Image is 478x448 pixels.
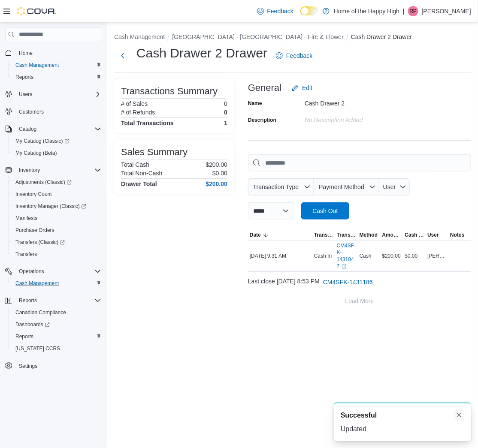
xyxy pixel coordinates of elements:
span: Load More [345,297,374,305]
div: $0.00 [403,251,426,261]
span: $200.00 [382,253,401,259]
button: Home [2,46,105,59]
a: Manifests [12,213,41,223]
span: My Catalog (Beta) [15,150,57,156]
input: Dark Mode [300,6,318,15]
span: Transfers (Classic) [12,237,101,247]
h1: Cash Drawer 2 Drawer [136,45,267,62]
span: Customers [15,106,101,117]
img: Cova [17,7,56,15]
button: Reports [2,295,105,307]
a: CM4SFK-1431847External link [337,242,356,270]
button: Purchase Orders [9,224,105,236]
a: Customers [15,107,47,117]
span: CM4SFK-1431186 [323,278,373,286]
span: [US_STATE] CCRS [15,345,60,352]
a: Settings [15,361,41,371]
span: Feedback [267,7,293,15]
h4: 1 [224,120,227,126]
span: Dark Mode [300,15,301,16]
span: Reports [15,74,33,81]
span: Purchase Orders [15,227,54,234]
span: Operations [15,266,101,277]
span: User [427,232,439,238]
span: Cash Management [15,280,59,287]
button: Transfers [9,248,105,260]
button: Users [15,89,36,99]
button: Notes [448,230,471,240]
button: My Catalog (Beta) [9,147,105,159]
span: Reports [12,331,101,342]
span: Canadian Compliance [12,307,101,318]
a: Dashboards [12,319,53,330]
span: Dashboards [15,321,50,328]
p: $200.00 [206,161,227,168]
h4: Drawer Total [121,180,157,187]
span: Method [360,232,378,238]
p: 0 [224,109,227,116]
a: Adjustments (Classic) [9,176,105,188]
a: [US_STATE] CCRS [12,343,64,354]
button: Dismiss toast [454,410,464,420]
span: Transfers [15,251,37,258]
button: Cash Management [114,33,165,40]
a: Inventory Count [12,189,55,199]
h3: Transactions Summary [121,86,218,96]
span: Amount [382,232,402,238]
span: Dashboards [12,319,101,330]
button: [US_STATE] CCRS [9,343,105,355]
div: [DATE] 9:31 AM [248,251,312,261]
button: Inventory Count [9,188,105,200]
p: | [403,6,405,16]
p: Home of the Happy High [334,6,399,16]
span: Reports [15,295,101,306]
span: Cash Management [12,278,101,289]
span: Edit [302,84,312,92]
div: Notification [341,410,464,421]
span: Home [19,50,33,57]
a: Inventory Manager (Classic) [12,201,90,211]
button: Cash Out [301,202,349,219]
span: Settings [15,361,101,371]
label: Description [248,117,276,123]
svg: External link [342,264,347,269]
span: Inventory Manager (Classic) [12,201,101,211]
span: Inventory Manager (Classic) [15,203,86,210]
button: Cash Management [9,277,105,289]
nav: An example of EuiBreadcrumbs [114,33,471,43]
button: Catalog [2,123,105,135]
h4: $200.00 [206,180,227,187]
button: Operations [15,266,48,277]
span: Transaction Type [314,232,333,238]
span: Manifests [12,213,101,223]
button: User [426,230,448,240]
span: Adjustments (Classic) [15,179,72,186]
a: Feedback [254,3,297,20]
span: Inventory [19,167,40,174]
a: Transfers (Classic) [12,237,68,247]
span: [PERSON_NAME] [427,253,447,259]
span: Catalog [15,124,101,134]
button: Method [358,230,381,240]
h3: Sales Summary [121,147,188,157]
h6: # of Sales [121,100,148,107]
span: User [383,183,396,190]
span: Home [15,47,101,58]
a: Cash Management [12,278,62,289]
span: My Catalog (Classic) [15,138,70,144]
span: Notes [450,232,464,238]
a: Reports [12,72,37,82]
button: Settings [2,360,105,372]
button: Canadian Compliance [9,307,105,319]
a: Inventory Manager (Classic) [9,200,105,212]
button: Load More [248,292,471,310]
button: Users [2,88,105,100]
span: My Catalog (Classic) [12,136,101,146]
button: Transaction Type [248,178,314,195]
div: No Description added [305,113,420,123]
button: Date [248,230,312,240]
h6: Total Non-Cash [121,170,163,177]
span: Payment Method [319,183,364,190]
button: Cash Drawer 2 Drawer [351,33,412,40]
a: My Catalog (Beta) [12,148,61,158]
